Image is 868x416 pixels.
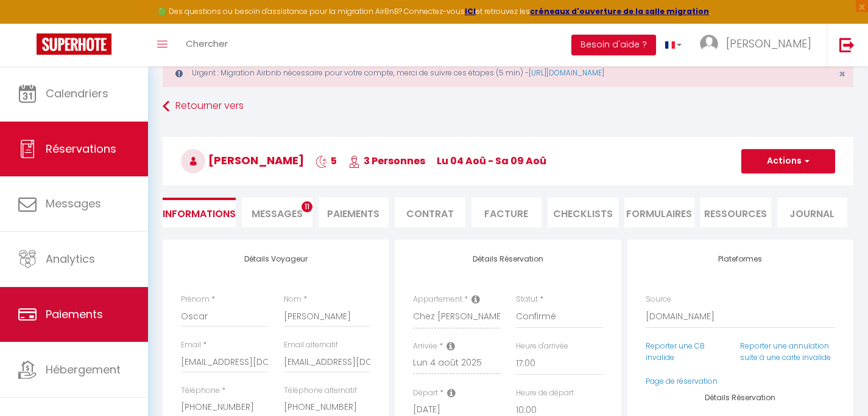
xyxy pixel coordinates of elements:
[646,376,718,386] a: Page de réservation
[348,154,425,168] span: 3 Personnes
[437,154,546,168] span: lu 04 Aoû - sa 09 Aoû
[181,294,210,305] label: Prénom
[571,35,656,55] button: Besoin d'aide ?
[181,153,304,168] span: [PERSON_NAME]
[624,198,695,227] li: FORMULAIRES
[516,387,574,399] label: Heure de départ
[530,6,709,16] a: créneaux d'ouverture de la salle migration
[163,198,236,227] li: Informations
[46,141,116,156] span: Réservations
[548,198,618,227] li: CHECKLISTS
[691,24,827,66] a: ... [PERSON_NAME]
[529,68,604,78] a: [URL][DOMAIN_NAME]
[46,196,101,211] span: Messages
[777,198,848,227] li: Journal
[181,339,201,351] label: Email
[700,35,718,53] img: ...
[46,86,108,101] span: Calendriers
[726,36,811,51] span: [PERSON_NAME]
[700,198,771,227] li: Ressources
[284,294,302,305] label: Nom
[319,198,389,227] li: Paiements
[471,198,542,227] li: Facture
[839,37,855,52] img: logout
[839,69,845,80] button: Close
[163,59,853,87] div: Urgent : Migration Airbnb nécessaire pour votre compte, merci de suivre ces étapes (5 min) -
[46,362,121,377] span: Hébergement
[252,207,303,221] span: Messages
[163,95,853,117] a: Retourner vers
[10,5,46,41] button: Ouvrir le widget de chat LiveChat
[284,385,357,397] label: Téléphone alternatif
[740,341,831,362] a: Reporter une annulation suite à une carte invalide
[181,385,220,397] label: Téléphone
[37,33,111,55] img: Super Booking
[413,294,462,305] label: Appartement
[646,294,671,305] label: Source
[516,294,538,305] label: Statut
[413,255,602,263] h4: Détails Réservation
[413,341,437,352] label: Arrivée
[839,66,845,81] span: ×
[284,339,338,351] label: Email alternatif
[186,37,228,50] span: Chercher
[741,149,835,173] button: Actions
[316,154,337,168] span: 5
[395,198,465,227] li: Contrat
[46,307,103,322] span: Paiements
[413,387,438,399] label: Départ
[177,24,237,66] a: Chercher
[46,251,95,266] span: Analytics
[181,255,370,263] h4: Détails Voyageur
[465,6,476,16] a: ICI
[302,201,312,212] span: 11
[646,341,705,362] a: Reporter une CB invalide
[646,255,835,263] h4: Plateformes
[516,341,568,352] label: Heure d'arrivée
[646,393,835,402] h4: Détails Réservation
